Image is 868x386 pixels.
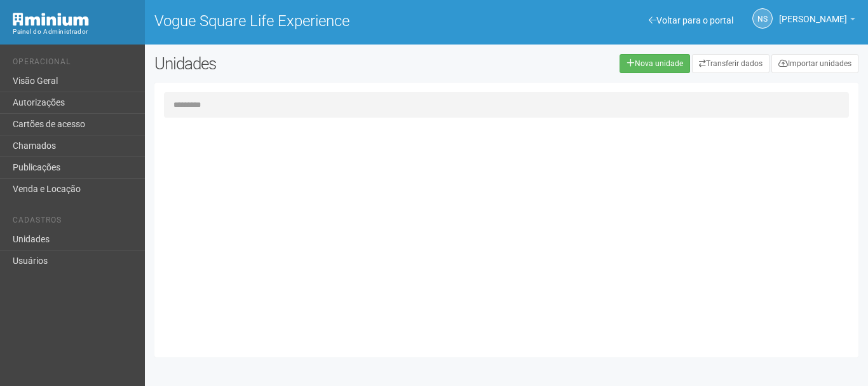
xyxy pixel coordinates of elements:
a: Importar unidades [771,54,858,73]
span: Nicolle Silva [779,2,847,24]
li: Operacional [13,57,135,71]
a: Voltar para o portal [649,15,733,25]
a: Nova unidade [620,54,690,73]
a: [PERSON_NAME] [779,16,855,26]
a: Transferir dados [692,54,770,73]
img: Minium [13,13,89,26]
a: NS [752,8,773,29]
li: Cadastros [13,216,135,229]
div: Painel do Administrador [13,26,135,38]
h2: Unidades [154,54,437,73]
h1: Vogue Square Life Experience [154,13,497,29]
